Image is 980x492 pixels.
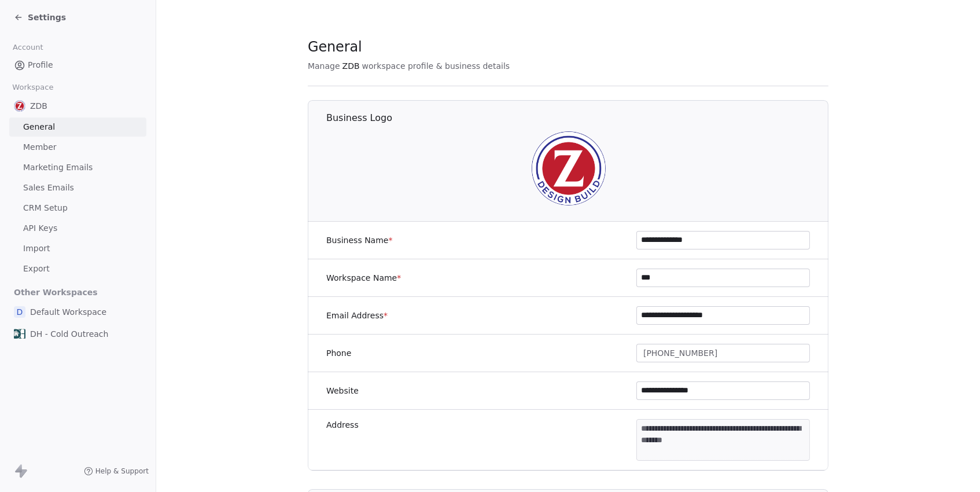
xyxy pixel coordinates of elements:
a: API Keys [9,219,146,238]
a: Sales Emails [9,178,146,197]
span: [PHONE_NUMBER] [643,347,717,359]
span: Default Workspace [30,306,106,318]
span: Other Workspaces [9,283,102,302]
label: Business Name [326,234,393,246]
span: Import [23,243,50,255]
span: Workspace [8,79,58,96]
a: Settings [14,12,66,23]
span: Profile [28,59,53,71]
a: Help & Support [84,467,149,476]
img: Resize%20DH%20-%20No%20homes%20(3).png [14,328,25,340]
img: Z%20Final.jpg [14,100,25,112]
a: General [9,118,146,137]
label: Address [326,419,359,431]
a: Profile [9,56,146,75]
a: CRM Setup [9,199,146,218]
span: Help & Support [95,467,149,476]
h1: Business Logo [326,112,829,124]
a: Member [9,138,146,157]
span: Member [23,141,57,153]
label: Website [326,385,359,396]
span: Sales Emails [23,182,74,194]
span: ZDB [30,100,47,112]
span: ZDB [342,60,360,72]
span: Settings [28,12,66,23]
span: CRM Setup [23,202,68,214]
span: API Keys [23,222,57,234]
span: D [14,306,25,318]
label: Email Address [326,310,388,321]
span: General [308,38,362,56]
span: Marketing Emails [23,161,93,174]
a: Marketing Emails [9,158,146,177]
label: Workspace Name [326,272,401,284]
img: Z%20Final.jpg [532,131,606,205]
label: Phone [326,347,351,359]
span: DH - Cold Outreach [30,328,108,340]
span: General [23,121,55,133]
span: Manage [308,60,340,72]
button: [PHONE_NUMBER] [636,344,810,362]
span: Export [23,263,50,275]
span: Account [8,39,48,56]
a: Import [9,239,146,258]
span: workspace profile & business details [362,60,510,72]
a: Export [9,259,146,278]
